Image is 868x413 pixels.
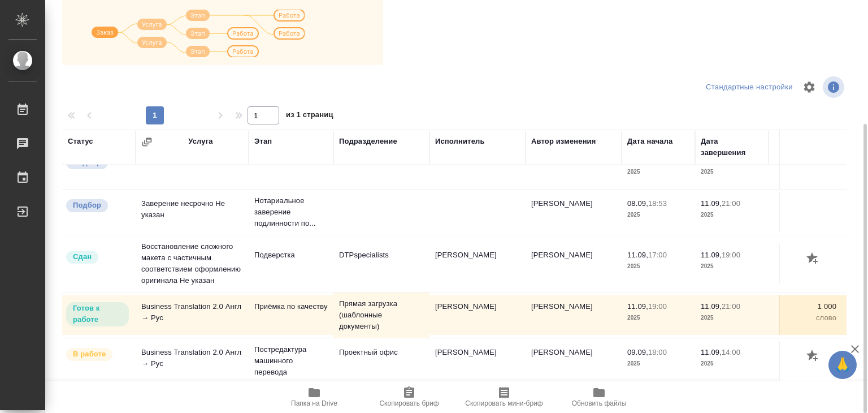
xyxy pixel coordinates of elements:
span: из 1 страниц [286,108,333,124]
button: Добавить оценку [804,347,823,366]
button: Обновить файлы [552,381,646,413]
td: [PERSON_NAME] [526,341,622,381]
p: 17:00 [648,251,667,259]
div: Подразделение [339,136,397,147]
span: Скопировать бриф [379,399,439,407]
p: 11.09, [627,302,648,311]
td: DTPspecialists [333,244,429,283]
button: Скопировать бриф [362,381,457,413]
p: Приёмка по качеству [254,301,328,312]
p: 2025 [701,166,763,178]
td: [PERSON_NAME] [429,295,526,335]
div: Услуга [188,136,212,147]
td: Восстановление сложного макета с частичным соответствием оформлению оригинала Не указан [136,235,249,292]
div: Дата начала [627,136,672,147]
button: Сгруппировать [141,136,153,148]
p: Постредактура машинного перевода [254,344,328,378]
td: [PERSON_NAME] [526,295,622,335]
p: 2025 [627,261,689,272]
p: 2 073,6 [774,347,836,358]
p: 2025 [627,209,689,221]
td: Business Translation 2.0 Англ → Рус [136,341,249,381]
td: [PERSON_NAME] [429,341,526,381]
div: Статус [68,136,93,147]
span: 🙏 [833,353,852,377]
button: 🙏 [828,351,857,379]
td: Проектный офис [333,341,429,381]
p: 2025 [701,312,763,324]
p: 14:00 [722,348,740,356]
p: 11.09, [701,348,722,356]
p: слово [774,312,836,324]
p: страница [774,261,836,272]
p: 2025 [701,358,763,369]
p: 19:00 [648,302,667,311]
p: 11.09, [701,251,722,259]
p: Подбор [73,200,101,211]
p: Сдан [73,251,92,263]
p: 19 [774,249,836,261]
p: 08.09, [627,199,648,208]
td: Business Translation 2.0 Англ → Рус [136,295,249,335]
button: Папка на Drive [267,381,362,413]
p: Подверстка [254,249,328,261]
p: 18:53 [648,199,667,208]
p: 2025 [701,261,763,272]
p: 11.09, [701,199,722,208]
div: split button [703,79,796,96]
p: 21:00 [722,302,740,311]
p: 0 [774,198,836,209]
p: 11.09, [627,251,648,259]
p: 21:00 [722,199,740,208]
p: док. [774,209,836,221]
p: Нотариальное заверение подлинности по... [254,195,328,229]
p: 2025 [627,358,689,369]
span: Обновить файлы [572,399,627,407]
p: 2025 [627,166,689,178]
p: 11.09, [701,302,722,311]
button: Скопировать мини-бриф [457,381,552,413]
td: [PERSON_NAME] [526,244,622,283]
div: Исполнитель [435,136,485,147]
td: [PERSON_NAME] [526,192,622,232]
p: шт [774,166,836,178]
span: Скопировать мини-бриф [465,399,542,407]
p: Готов к работе [73,303,122,325]
span: Папка на Drive [291,399,337,407]
p: слово [774,358,836,369]
div: Этап [254,136,272,147]
p: 2025 [701,209,763,221]
p: В работе [73,349,106,360]
div: Дата завершения [701,136,763,158]
p: 19:00 [722,251,740,259]
td: [PERSON_NAME] [526,149,622,189]
div: Автор изменения [531,136,596,147]
td: [PERSON_NAME] [429,244,526,283]
td: Доставка/курьер [136,149,249,189]
span: Настроить таблицу [796,74,823,101]
td: Заверение несрочно Не указан [136,192,249,232]
span: Посмотреть информацию [823,76,847,98]
p: 09.09, [627,348,648,356]
p: 1 000 [774,301,836,312]
p: 2025 [627,312,689,324]
td: Прямая загрузка (шаблонные документы) [333,292,429,338]
p: 18:00 [648,348,667,356]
